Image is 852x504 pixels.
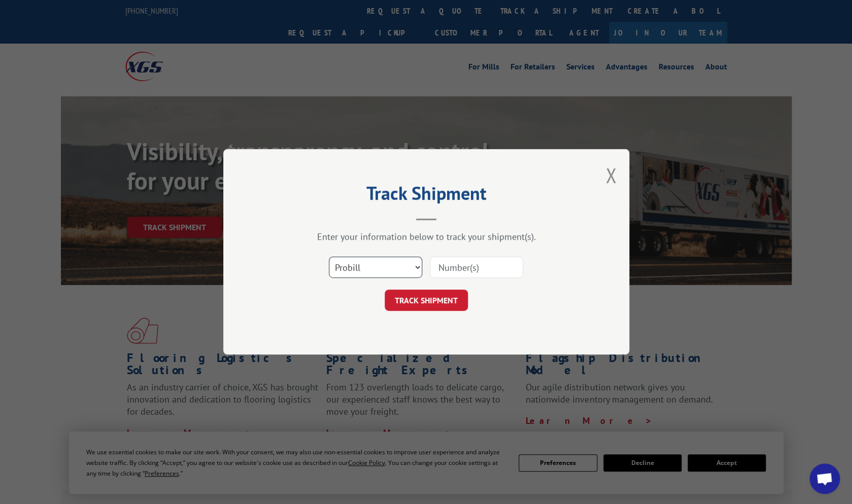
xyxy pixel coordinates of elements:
[605,162,617,189] button: Close modal
[385,290,468,311] button: TRACK SHIPMENT
[430,257,523,278] input: Number(s)
[809,463,840,494] a: Open chat
[274,231,578,243] div: Enter your information below to track your shipment(s).
[274,186,578,205] h2: Track Shipment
